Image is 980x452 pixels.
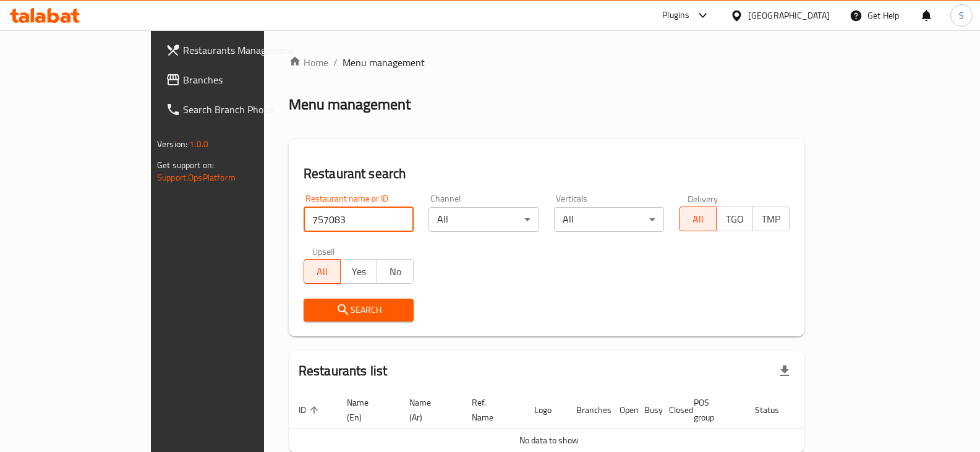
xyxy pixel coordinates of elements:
span: TMP [758,210,785,228]
button: All [679,207,716,231]
button: Search [304,299,414,322]
div: All [554,207,665,232]
span: Ref. Name [472,395,509,425]
span: All [684,210,711,228]
button: TMP [752,207,790,231]
span: S [959,9,964,22]
th: Branches [566,391,610,429]
div: Plugins [662,8,689,23]
span: Yes [346,263,372,281]
span: Get support on: [157,157,214,173]
span: No data to show [519,432,579,448]
span: Name (Ar) [409,395,447,425]
a: Support.OpsPlatform [157,169,236,185]
a: Restaurants Management [156,35,315,65]
span: Restaurants Management [183,43,305,58]
input: Search for restaurant name or ID.. [304,207,414,232]
span: Name (En) [347,395,385,425]
div: [GEOGRAPHIC_DATA] [748,9,830,22]
div: All [428,207,539,232]
span: TGO [722,210,748,228]
a: Branches [156,65,315,95]
span: 1.0.0 [189,136,208,152]
span: Menu management [343,55,425,70]
h2: Menu management [289,95,411,114]
span: Status [755,403,795,417]
button: No [377,259,414,284]
th: Closed [659,391,684,429]
div: Export file [770,356,799,386]
button: All [304,259,341,284]
span: Version: [157,136,187,152]
th: Logo [524,391,566,429]
button: TGO [716,207,753,231]
label: Delivery [688,194,718,203]
span: POS group [694,395,730,425]
span: All [309,263,336,281]
span: ID [299,403,322,417]
h2: Restaurants list [299,362,387,380]
th: Busy [634,391,659,429]
label: Upsell [312,247,335,255]
th: Open [610,391,634,429]
span: No [382,263,409,281]
h2: Restaurant search [304,164,790,183]
span: Search [313,302,404,318]
button: Yes [340,259,377,284]
li: / [333,55,338,70]
a: Search Branch Phone [156,95,315,124]
nav: breadcrumb [289,55,804,70]
span: Search Branch Phone [183,102,305,117]
span: Branches [183,72,305,87]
